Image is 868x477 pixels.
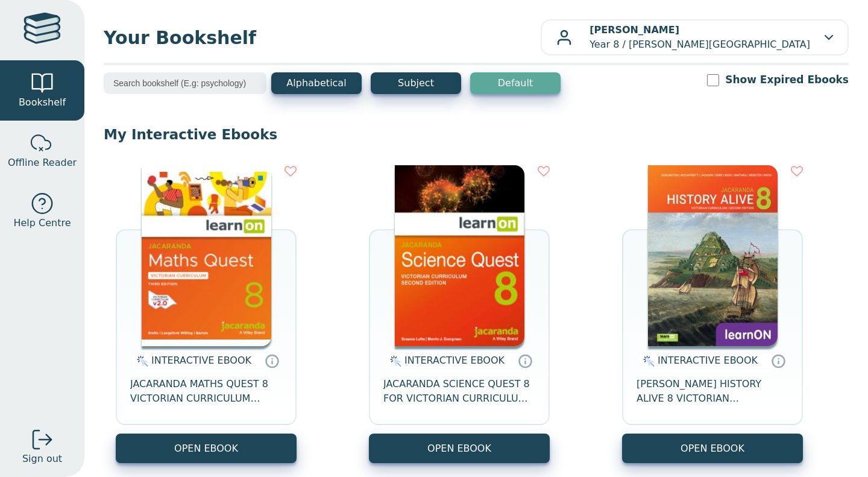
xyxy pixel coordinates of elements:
label: Show Expired Ebooks [725,72,849,87]
button: Subject [371,72,461,94]
span: Your Bookshelf [104,24,541,51]
span: Bookshelf [19,95,66,110]
input: Search bookshelf (E.g: psychology) [104,72,266,94]
span: Help Centre [13,216,71,230]
img: fffb2005-5288-ea11-a992-0272d098c78b.png [395,165,524,346]
button: OPEN EBOOK [622,434,803,463]
span: Offline Reader [8,156,77,170]
img: interactive.svg [386,354,401,368]
span: JACARANDA MATHS QUEST 8 VICTORIAN CURRICULUM LEARNON EBOOK 3E [130,377,282,406]
img: c004558a-e884-43ec-b87a-da9408141e80.jpg [142,165,271,346]
b: [PERSON_NAME] [590,24,679,36]
a: Interactive eBooks are accessed online via the publisher’s portal. They contain interactive resou... [265,353,279,368]
img: interactive.svg [640,354,655,368]
p: Year 8 / [PERSON_NAME][GEOGRAPHIC_DATA] [590,23,810,52]
span: INTERACTIVE EBOOK [404,355,505,366]
p: My Interactive Ebooks [104,125,849,144]
span: INTERACTIVE EBOOK [658,355,758,366]
button: Alphabetical [271,72,362,94]
a: Interactive eBooks are accessed online via the publisher’s portal. They contain interactive resou... [518,353,532,368]
span: Sign out [22,452,62,466]
img: a03a72db-7f91-e911-a97e-0272d098c78b.jpg [648,165,778,346]
span: JACARANDA SCIENCE QUEST 8 FOR VICTORIAN CURRICULUM LEARNON 2E EBOOK [383,377,535,406]
img: interactive.svg [133,354,148,368]
button: Default [470,72,561,94]
button: OPEN EBOOK [369,434,550,463]
span: [PERSON_NAME] HISTORY ALIVE 8 VICTORIAN CURRICULUM LEARNON EBOOK 2E [637,377,788,406]
a: Interactive eBooks are accessed online via the publisher’s portal. They contain interactive resou... [771,353,785,368]
button: OPEN EBOOK [116,434,297,463]
span: INTERACTIVE EBOOK [151,355,251,366]
button: [PERSON_NAME]Year 8 / [PERSON_NAME][GEOGRAPHIC_DATA] [541,19,849,55]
